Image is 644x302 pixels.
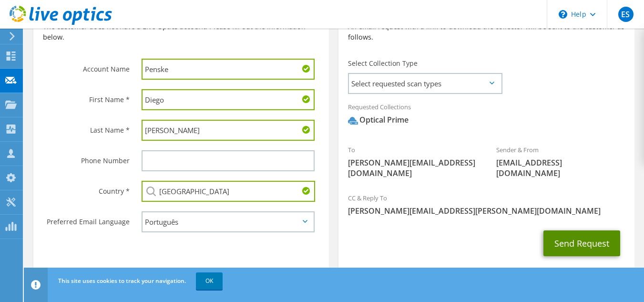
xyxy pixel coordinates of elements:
label: First Name * [43,89,130,104]
span: [PERSON_NAME][EMAIL_ADDRESS][DOMAIN_NAME] [348,157,477,178]
p: The customer does not have a Live Optics account. Please fill out the information below. [43,21,319,42]
span: This site uses cookies to track your navigation. [58,277,186,285]
span: Select requested scan types [349,74,501,93]
label: Select Collection Type [348,59,418,68]
p: An email request with a link to download the collector will be sent to the customer as follows. [348,21,624,42]
label: Phone Number [43,150,130,166]
div: Optical Prime [348,115,409,125]
div: To [338,140,486,183]
label: Preferred Email Language [43,211,130,227]
a: OK [196,272,223,290]
span: ES [618,7,634,22]
span: [EMAIL_ADDRESS][DOMAIN_NAME] [496,157,625,178]
svg: \n [559,10,567,19]
div: Sender & From [487,140,634,183]
label: Last Name * [43,120,130,135]
span: [PERSON_NAME][EMAIL_ADDRESS][PERSON_NAME][DOMAIN_NAME] [348,206,624,216]
div: Requested Collections [338,97,634,135]
div: CC & Reply To [338,188,634,221]
button: Send Request [543,230,620,256]
label: Country * [43,181,130,196]
label: Account Name [43,59,130,74]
